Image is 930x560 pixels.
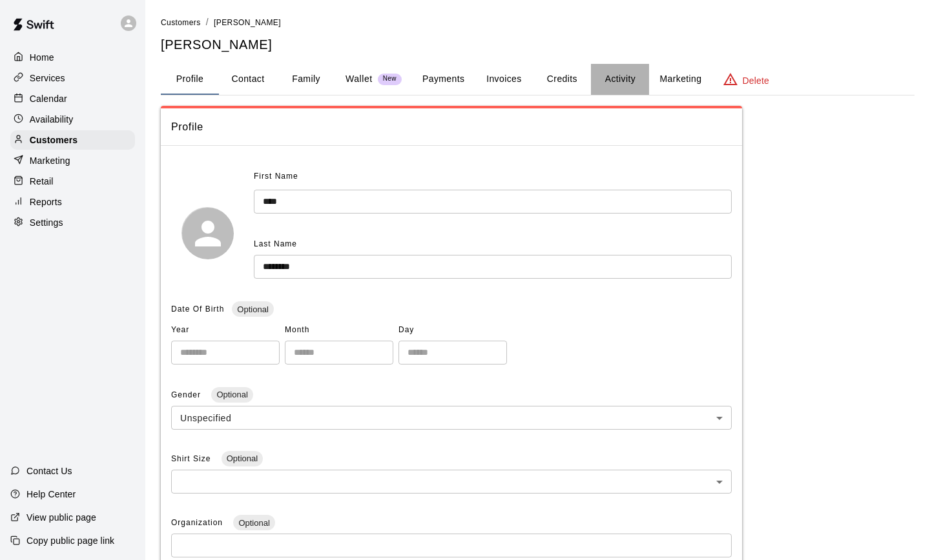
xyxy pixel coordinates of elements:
p: Help Center [26,488,76,501]
a: Settings [10,213,135,232]
p: Retail [30,175,54,188]
button: Family [277,64,335,95]
span: Optional [233,518,274,528]
nav: breadcrumb [161,15,914,30]
a: Home [10,48,135,67]
p: Delete [743,74,769,87]
h5: [PERSON_NAME] [161,36,914,54]
span: [PERSON_NAME] [214,18,281,27]
a: Reports [10,192,135,212]
button: Contact [219,64,277,95]
span: Year [171,320,280,341]
button: Activity [591,64,649,95]
a: Retail [10,172,135,191]
span: Organization [171,518,225,527]
span: Date Of Birth [171,305,224,314]
p: Contact Us [26,465,72,477]
button: Profile [161,64,219,95]
p: Home [30,51,54,64]
span: Shirt Size [171,454,214,463]
p: Marketing [30,154,70,167]
p: Reports [30,195,62,208]
span: Last Name [254,239,297,248]
span: First Name [254,166,298,187]
span: Gender [171,390,203,399]
span: Optional [211,390,253,399]
p: View public page [26,511,96,524]
button: Invoices [475,64,533,95]
button: Marketing [649,64,712,95]
a: Marketing [10,151,135,170]
a: Calendar [10,89,135,108]
p: Settings [30,216,63,229]
button: Payments [412,64,475,95]
a: Services [10,68,135,88]
p: Calendar [30,92,67,105]
span: Optional [232,305,273,314]
li: / [206,15,209,29]
span: Optional [222,454,263,463]
p: Customers [30,134,77,146]
span: Day [398,320,507,341]
div: Unspecified [171,406,732,430]
a: Customers [161,17,201,27]
p: Services [30,72,65,85]
span: Customers [161,18,201,27]
p: Copy public page link [26,534,114,547]
span: New [378,75,402,83]
button: Credits [533,64,591,95]
a: Availability [10,110,135,129]
span: Profile [171,119,732,135]
div: basic tabs example [161,64,914,95]
a: Customers [10,130,135,150]
p: Availability [30,113,74,126]
span: Month [285,320,393,341]
p: Wallet [346,72,373,86]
